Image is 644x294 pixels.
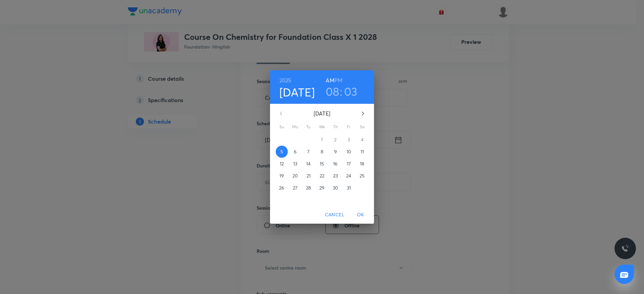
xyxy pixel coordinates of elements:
span: Sa [356,124,368,130]
p: 12 [280,160,284,167]
button: AM [326,76,334,85]
button: 27 [289,182,301,194]
button: 11 [356,146,368,158]
p: 26 [279,185,284,191]
p: 22 [320,172,324,179]
button: 10 [343,146,355,158]
button: 08 [326,84,339,98]
button: 31 [343,182,355,194]
p: 30 [333,185,338,191]
h3: : [340,84,342,98]
p: 9 [334,148,337,155]
button: 25 [356,170,368,182]
p: 19 [279,172,284,179]
button: 03 [344,84,358,98]
p: 17 [347,160,351,167]
button: 22 [316,170,328,182]
button: 26 [276,182,288,194]
p: 23 [333,172,338,179]
button: Cancel [322,209,347,221]
p: 5 [280,148,283,155]
p: 7 [307,148,310,155]
button: 21 [303,170,315,182]
button: 9 [329,146,341,158]
p: 10 [346,148,351,155]
button: 12 [276,158,288,170]
button: 30 [329,182,341,194]
button: 29 [316,182,328,194]
button: 15 [316,158,328,170]
p: 11 [361,148,364,155]
button: OK [350,209,371,221]
p: 29 [319,185,324,191]
p: 20 [292,172,298,179]
p: [DATE] [289,109,355,118]
span: Mo [289,124,301,130]
button: 14 [303,158,315,170]
p: 25 [360,172,365,179]
button: 19 [276,170,288,182]
span: Th [329,124,341,130]
span: OK [353,211,369,219]
span: Tu [303,124,315,130]
button: 18 [356,158,368,170]
p: 21 [307,172,311,179]
button: PM [334,76,342,85]
button: 8 [316,146,328,158]
p: 16 [333,160,337,167]
p: 28 [306,185,311,191]
button: 17 [343,158,355,170]
button: 7 [303,146,315,158]
p: 15 [320,160,324,167]
span: Fr [343,124,355,130]
p: 8 [321,148,323,155]
button: 6 [289,146,301,158]
button: 16 [329,158,341,170]
button: [DATE] [279,85,315,99]
span: Cancel [325,211,344,219]
p: 31 [347,185,351,191]
button: 28 [303,182,315,194]
p: 18 [360,160,364,167]
span: We [316,124,328,130]
p: 13 [293,160,297,167]
p: 6 [294,148,297,155]
span: Su [276,124,288,130]
button: 13 [289,158,301,170]
p: 24 [346,172,351,179]
button: 20 [289,170,301,182]
button: 24 [343,170,355,182]
p: 27 [293,185,298,191]
button: 2025 [279,76,291,85]
button: 23 [329,170,341,182]
button: 5 [276,146,288,158]
p: 14 [306,160,311,167]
